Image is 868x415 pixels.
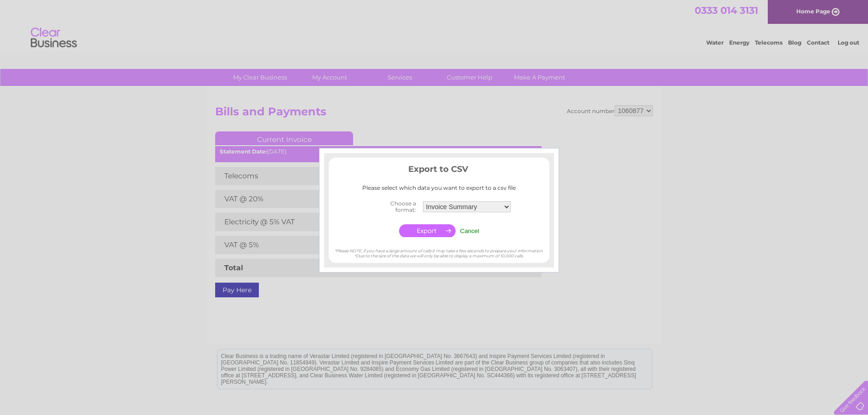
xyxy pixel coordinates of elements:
div: Clear Business is a trading name of Verastar Limited (registered in [GEOGRAPHIC_DATA] No. 3667643... [217,5,652,45]
a: Blog [788,39,801,46]
img: logo.png [30,24,77,52]
th: Choose a format: [365,198,421,216]
a: Log out [838,39,859,46]
div: Please select which data you want to export to a csv file [329,185,549,191]
a: Energy [729,39,749,46]
div: *Please NOTE, if you have a large amount of calls it may take a few seconds to prepare your infor... [329,239,549,258]
a: Telecoms [755,39,782,46]
a: Contact [807,39,829,46]
input: Cancel [460,227,480,234]
a: 0333 014 3131 [695,5,758,16]
h3: Export to CSV [329,163,549,179]
a: Water [706,39,724,46]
